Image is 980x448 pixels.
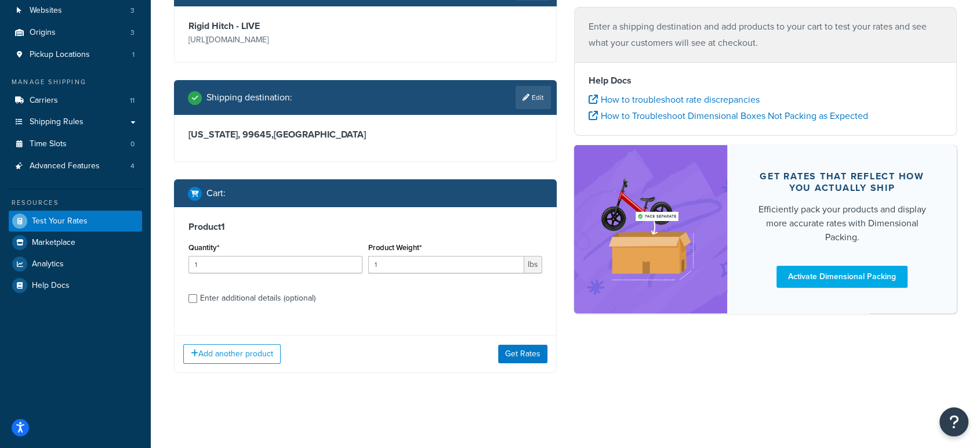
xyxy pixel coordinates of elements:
[9,90,142,111] li: Carriers
[130,96,135,106] span: 11
[9,22,142,44] li: Origins
[130,6,135,16] span: 3
[9,133,142,155] a: Time Slots0
[32,281,70,291] span: Help Docs
[30,161,100,171] span: Advanced Features
[368,243,422,252] label: Product Weight*
[30,96,58,106] span: Carriers
[188,129,542,140] h3: [US_STATE], 99645 , [GEOGRAPHIC_DATA]
[183,344,281,364] button: Add another product
[30,6,62,16] span: Websites
[9,111,142,133] a: Shipping Rules
[132,50,135,60] span: 1
[589,109,868,122] a: How to Troubleshoot Dimensional Boxes Not Packing as Expected
[755,171,929,194] div: Get rates that reflect how you actually ship
[30,28,56,38] span: Origins
[9,198,142,208] div: Resources
[130,161,135,171] span: 4
[188,256,362,273] input: 0
[9,275,142,296] a: Help Docs
[9,22,142,44] a: Origins3
[188,32,362,48] p: [URL][DOMAIN_NAME]
[130,139,135,149] span: 0
[9,44,142,66] li: Pickup Locations
[9,133,142,155] li: Time Slots
[9,156,142,177] a: Advanced Features4
[589,19,942,51] p: Enter a shipping destination and add products to your cart to test your rates and see what your c...
[589,74,942,88] h4: Help Docs
[9,90,142,111] a: Carriers11
[188,243,219,252] label: Quantity*
[776,266,908,288] a: Activate Dimensional Packing
[188,20,362,32] h3: Rigid Hitch - LIVE
[939,407,968,436] button: Open Resource Center
[200,290,315,306] div: Enter additional details (optional)
[30,117,84,127] span: Shipping Rules
[9,254,142,274] a: Analytics
[516,86,551,109] a: Edit
[9,156,142,177] li: Advanced Features
[30,139,67,149] span: Time Slots
[30,50,90,60] span: Pickup Locations
[498,345,547,363] button: Get Rates
[9,77,142,87] div: Manage Shipping
[368,256,524,273] input: 0.00
[524,256,542,273] span: lbs
[32,216,88,226] span: Test Your Rates
[32,238,75,248] span: Marketplace
[9,211,142,232] a: Test Your Rates
[591,162,710,295] img: feature-image-dim-d40ad3071a2b3c8e08177464837368e35600d3c5e73b18a22c1e4bb210dc32ac.png
[589,93,760,106] a: How to troubleshoot rate discrepancies
[9,44,142,66] a: Pickup Locations1
[755,203,929,244] div: Efficiently pack your products and display more accurate rates with Dimensional Packing.
[188,294,197,303] input: Enter additional details (optional)
[130,28,135,38] span: 3
[32,259,64,269] span: Analytics
[206,92,292,103] h2: Shipping destination :
[188,221,542,233] h3: Product 1
[206,188,226,198] h2: Cart :
[9,232,142,253] a: Marketplace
